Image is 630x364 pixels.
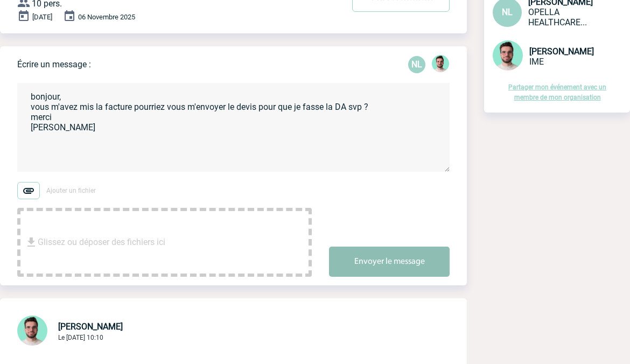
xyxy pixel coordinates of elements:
[78,13,135,21] span: 06 Novembre 2025
[508,83,606,101] a: Partager mon événement avec un membre de mon organisation
[329,247,450,277] button: Envoyer le message
[32,13,52,21] span: [DATE]
[528,7,587,27] span: OPELLA HEALTHCARE FRANCE SAS
[58,321,123,332] span: [PERSON_NAME]
[408,56,425,73] p: NL
[38,215,165,269] span: Glissez ou déposer des fichiers ici
[58,334,103,341] span: Le [DATE] 10:10
[408,56,425,73] div: Nadia LOUZANI
[432,55,449,72] img: 121547-2.png
[502,7,513,17] span: NL
[17,316,47,346] img: 121547-2.png
[46,187,96,194] span: Ajouter un fichier
[432,55,449,74] div: Benjamin ROLAND
[529,57,544,67] span: IME
[17,59,91,69] p: Écrire un message :
[25,236,38,249] img: file_download.svg
[529,46,594,57] span: [PERSON_NAME]
[493,40,523,71] img: 121547-2.png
